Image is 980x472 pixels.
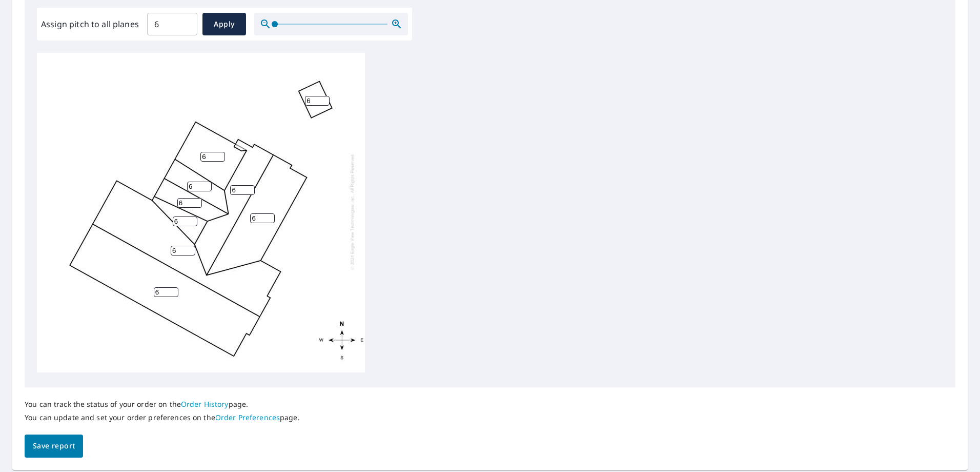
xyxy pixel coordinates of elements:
[147,10,197,38] input: 00.0
[25,413,300,422] p: You can update and set your order preferences on the page.
[41,18,139,30] label: Assign pitch to all planes
[215,412,280,422] a: Order Preferences
[25,435,83,458] button: Save report
[181,399,229,409] a: Order History
[25,400,300,409] p: You can track the status of your order on the page.
[202,13,246,35] button: Apply
[33,440,75,453] span: Save report
[211,18,238,31] span: Apply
